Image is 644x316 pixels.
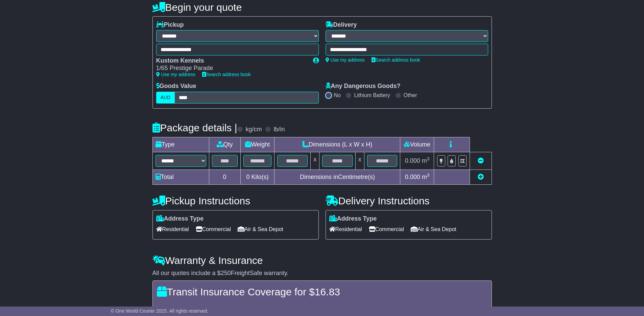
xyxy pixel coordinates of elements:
[202,72,251,77] a: Search address book
[156,83,196,90] label: Goods Value
[311,152,319,170] td: x
[156,72,195,77] a: Use my address
[156,215,204,223] label: Address Type
[196,224,231,234] span: Commercial
[156,224,189,234] span: Residential
[478,174,484,180] a: Add new item
[152,2,492,13] h4: Begin your quote
[326,21,357,29] label: Delivery
[156,92,175,104] label: AUD
[315,286,340,297] span: 16.83
[152,255,492,266] h4: Warranty & Insurance
[326,195,492,206] h4: Delivery Instructions
[152,270,492,277] div: All our quotes include a $ FreightSafe warranty.
[326,83,401,90] label: Any Dangerous Goods?
[422,157,430,164] span: m
[427,173,430,178] sup: 3
[329,215,377,223] label: Address Type
[209,170,240,184] td: 0
[275,170,400,184] td: Dimensions in Centimetre(s)
[372,57,420,63] a: Search address book
[405,174,420,180] span: 0.000
[152,122,237,133] h4: Package details |
[400,137,434,152] td: Volume
[156,65,306,72] div: 1/65 Prestige Parade
[246,174,249,180] span: 0
[240,170,275,184] td: Kilo(s)
[405,157,420,164] span: 0.000
[334,92,341,98] label: No
[273,126,285,133] label: lb/in
[411,224,456,234] span: Air & Sea Depot
[326,57,365,63] a: Use my address
[156,57,306,65] div: Kustom Kennels
[422,174,430,180] span: m
[238,224,283,234] span: Air & Sea Depot
[275,137,400,152] td: Dimensions (L x W x H)
[245,126,262,133] label: kg/cm
[111,308,209,314] span: © One World Courier 2025. All rights reserved.
[152,170,209,184] td: Total
[240,137,275,152] td: Weight
[329,224,362,234] span: Residential
[427,156,430,161] sup: 3
[355,152,364,170] td: x
[157,286,487,297] h4: Transit Insurance Coverage for $
[221,270,231,276] span: 250
[209,137,240,152] td: Qty
[152,137,209,152] td: Type
[156,21,184,29] label: Pickup
[404,92,417,98] label: Other
[478,157,484,164] a: Remove this item
[369,224,404,234] span: Commercial
[152,195,319,206] h4: Pickup Instructions
[354,92,390,98] label: Lithium Battery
